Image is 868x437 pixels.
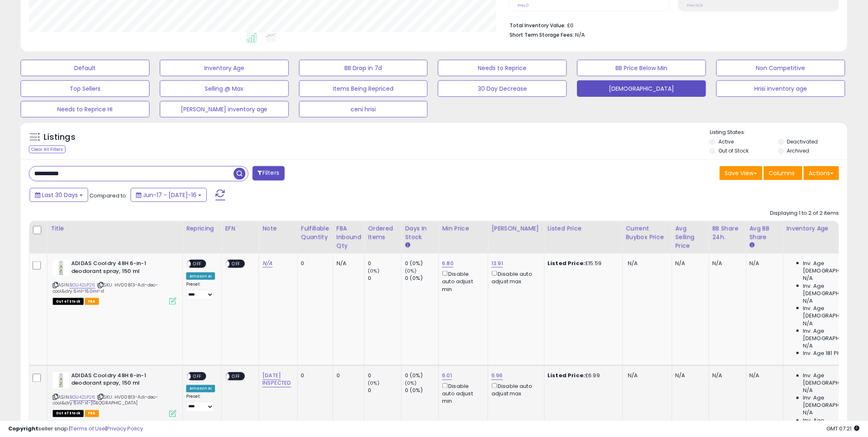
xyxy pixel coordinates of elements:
[769,169,795,177] span: Columns
[750,224,780,242] div: Avg BB Share
[70,425,105,432] a: Terms of Use
[518,3,529,8] small: Prev: 0
[405,268,416,274] small: (0%)
[442,259,454,268] a: 6.80
[405,387,438,395] div: 0 (0%)
[160,101,289,117] button: [PERSON_NAME] inventory age
[299,80,428,97] button: Items Being Repriced
[510,22,566,29] b: Total Inventory Value:
[368,224,398,242] div: Ordered Items
[70,394,96,401] a: B01J42LP26
[442,382,482,406] div: Disable auto adjust min
[186,394,215,413] div: Preset:
[368,275,401,282] div: 0
[405,242,410,249] small: Days In Stock.
[827,425,860,432] span: 2025-08-16 07:21 GMT
[368,268,379,274] small: (0%)
[491,372,503,380] a: 6.96
[85,410,99,417] span: FBA
[750,372,777,380] div: N/A
[803,409,813,417] span: N/A
[405,372,438,380] div: 0 (0%)
[803,320,813,327] span: N/A
[29,146,66,153] div: Clear All Filters
[548,372,616,380] div: £6.99
[53,372,69,389] img: 31dIkWWBqbL._SL40_.jpg
[53,260,69,276] img: 31dIkWWBqbL._SL40_.jpg
[803,275,813,282] span: N/A
[53,298,84,305] span: All listings that are currently out of stock and unavailable for purchase on Amazon
[70,282,96,289] a: B01J42LP26
[53,282,158,294] span: | SKU: HV00813-Adi-deo-cool&dry 6in1-150ml-x1
[131,188,207,202] button: Jun-17 - [DATE]-16
[8,425,38,432] strong: Copyright
[803,350,847,357] span: Inv. Age 181 Plus:
[42,191,78,199] span: Last 30 Days
[676,224,706,250] div: Avg Selling Price
[337,224,361,250] div: FBA inbound Qty
[510,20,833,30] li: £0
[405,224,435,242] div: Days In Stock
[491,259,503,268] a: 13.91
[230,261,243,268] span: OFF
[230,373,243,380] span: OFF
[442,269,482,293] div: Disable auto adjust min
[44,132,75,143] h5: Listings
[53,410,84,417] span: All listings that are currently out of stock and unavailable for purchase on Amazon
[186,224,218,233] div: Repricing
[770,209,839,217] div: Displaying 1 to 2 of 2 items
[787,138,818,145] label: Deactivated
[85,298,99,305] span: FBA
[8,425,143,433] div: seller snap | |
[803,387,813,395] span: N/A
[548,260,616,267] div: £15.59
[750,260,777,267] div: N/A
[301,372,327,380] div: 0
[71,372,171,390] b: ADIDAS Cooldry 48H 6-in-1 deodorant spray, 150 ml
[438,60,567,76] button: Needs to Reprice
[548,259,585,267] b: Listed Price:
[548,224,619,233] div: Listed Price
[262,224,294,233] div: Note
[442,372,452,380] a: 6.01
[676,372,703,380] div: N/A
[299,101,428,117] button: ceni hrisi
[368,387,401,395] div: 0
[676,260,703,267] div: N/A
[720,166,763,180] button: Save View
[442,224,484,233] div: Min Price
[716,80,845,97] button: Hrisi inventory age
[368,260,401,267] div: 0
[143,191,197,199] span: Jun-17 - [DATE]-16
[191,373,204,380] span: OFF
[262,372,291,388] a: [DATE] INSPECTED
[21,101,150,117] button: Needs to Reprice HI
[299,60,428,76] button: BB Drop in 7d
[405,260,438,267] div: 0 (0%)
[576,31,585,39] span: N/A
[687,3,703,8] small: Prev: N/A
[713,224,743,242] div: BB Share 24h.
[716,60,845,76] button: Non Competitive
[787,147,810,154] label: Archived
[107,425,143,432] a: Privacy Policy
[253,166,285,181] button: Filters
[337,260,358,267] div: N/A
[186,273,215,280] div: Amazon AI
[262,259,272,268] a: N/A
[53,372,176,416] div: ASIN:
[718,138,734,145] label: Active
[491,224,540,233] div: [PERSON_NAME]
[491,269,538,285] div: Disable auto adjust max
[713,372,740,380] div: N/A
[510,31,574,38] b: Short Term Storage Fees:
[301,260,327,267] div: 0
[628,372,638,380] span: N/A
[491,382,538,398] div: Disable auto adjust max
[710,129,847,136] p: Listing States:
[368,372,401,380] div: 0
[186,282,215,300] div: Preset:
[626,224,669,242] div: Current Buybox Price
[713,260,740,267] div: N/A
[438,80,567,97] button: 30 Day Decrease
